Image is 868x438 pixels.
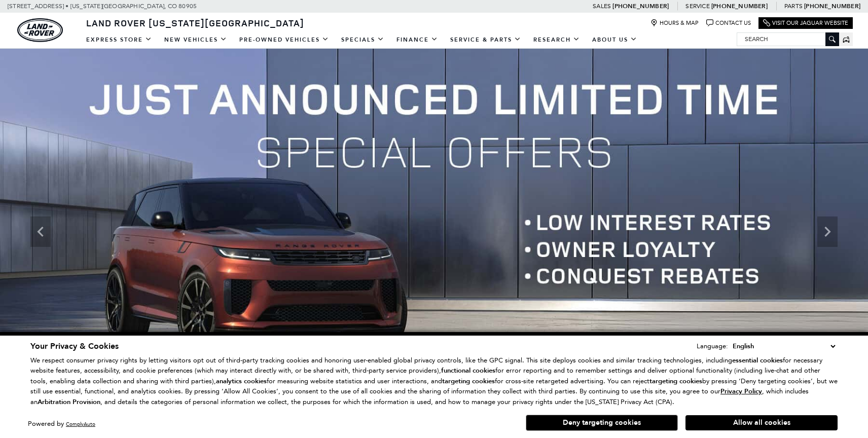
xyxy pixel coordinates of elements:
a: [STREET_ADDRESS] • [US_STATE][GEOGRAPHIC_DATA], CO 80905 [8,3,197,10]
strong: functional cookies [441,366,495,375]
span: Service [685,3,709,10]
a: Contact Us [706,19,751,27]
select: Language Select [730,341,838,352]
input: Search [737,33,839,45]
a: Finance [390,31,444,49]
a: [PHONE_NUMBER] [612,2,669,10]
button: Deny targeting cookies [526,415,678,431]
span: Sales [593,3,611,10]
u: Privacy Policy [720,387,762,396]
a: New Vehicles [158,31,233,49]
span: Land Rover [US_STATE][GEOGRAPHIC_DATA] [86,17,304,29]
strong: Arbitration Provision [38,397,100,407]
a: ComplyAuto [66,421,95,427]
nav: Main Navigation [80,31,643,49]
strong: targeting cookies [442,377,495,386]
a: Privacy Policy [720,387,762,395]
a: Service & Parts [444,31,527,49]
span: Your Privacy & Cookies [30,341,119,352]
strong: analytics cookies [216,377,267,386]
div: Previous [30,216,51,247]
strong: essential cookies [732,356,783,365]
a: [PHONE_NUMBER] [804,2,860,10]
a: Visit Our Jaguar Website [763,19,848,27]
a: Research [527,31,586,49]
a: land-rover [17,18,63,42]
div: Powered by [28,421,95,427]
strong: targeting cookies [649,377,702,386]
a: EXPRESS STORE [80,31,158,49]
img: Land Rover [17,18,63,42]
span: Parts [784,3,803,10]
a: [PHONE_NUMBER] [711,2,768,10]
div: Next [817,216,838,247]
a: Pre-Owned Vehicles [233,31,335,49]
a: Specials [335,31,390,49]
a: Land Rover [US_STATE][GEOGRAPHIC_DATA] [80,17,310,29]
button: Allow all cookies [685,415,838,430]
a: Hours & Map [650,19,699,27]
div: Language: [697,343,728,349]
a: About Us [586,31,643,49]
p: We respect consumer privacy rights by letting visitors opt out of third-party tracking cookies an... [30,355,838,408]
